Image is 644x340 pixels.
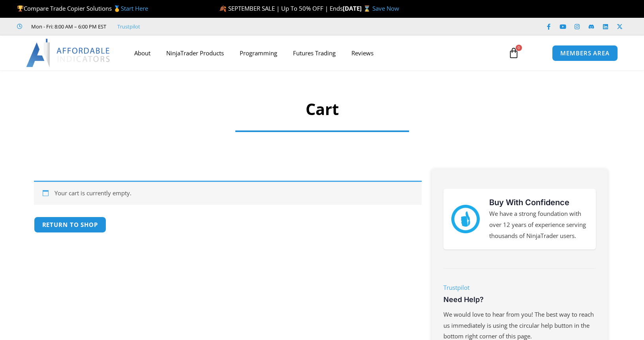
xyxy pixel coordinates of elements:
a: About [126,44,158,62]
a: Trustpilot [117,22,140,31]
a: MEMBERS AREA [552,45,618,61]
h1: Cart [227,98,417,120]
div: Your cart is currently empty. [34,181,422,205]
nav: Menu [126,44,499,62]
a: Futures Trading [285,44,344,62]
h3: Need Help? [443,295,596,304]
a: Trustpilot [443,283,469,291]
span: Compare Trade Copier Solutions 🥇 [17,4,148,12]
a: Return to shop [34,217,107,233]
img: LogoAI [26,39,111,67]
span: 0 [516,45,522,51]
a: Programming [232,44,285,62]
img: 🏆 [17,6,23,11]
a: Save Now [372,4,399,12]
a: Start Here [121,4,148,12]
a: Reviews [344,44,381,62]
span: 🍂 SEPTEMBER SALE | Up To 50% OFF | Ends [219,4,343,12]
h3: Buy With Confidence [489,196,588,208]
span: MEMBERS AREA [560,50,610,56]
p: We have a strong foundation with over 12 years of experience serving thousands of NinjaTrader users. [489,208,588,242]
a: 0 [496,42,531,64]
span: Mon - Fri: 8:00 AM – 6:00 PM EST [29,22,106,31]
strong: [DATE] ⌛ [343,4,372,12]
a: NinjaTrader Products [158,44,232,62]
img: mark thumbs good 43913 [451,205,480,233]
